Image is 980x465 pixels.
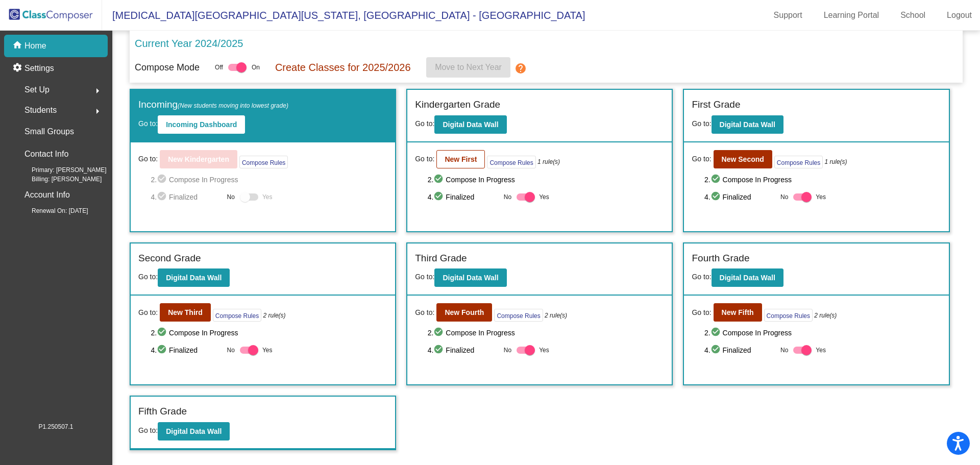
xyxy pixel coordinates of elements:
[714,150,772,168] button: New Second
[433,174,446,186] mat-icon: check_circle
[24,147,68,161] p: Contact Info
[816,191,826,203] span: Yes
[239,156,288,168] button: Compose Rules
[12,62,24,75] mat-icon: settings
[766,7,811,23] a: Support
[445,308,484,316] b: New Fourth
[415,154,434,164] span: Go to:
[710,191,723,203] mat-icon: check_circle
[722,308,754,316] b: New Fifth
[710,344,723,356] mat-icon: check_circle
[704,191,775,203] span: 4. Finalized
[160,150,237,168] button: New Kindergarten
[252,63,260,72] span: On
[157,191,169,203] mat-icon: check_circle
[138,251,201,266] label: Second Grade
[428,174,665,186] span: 2. Compose In Progress
[704,174,941,186] span: 2. Compose In Progress
[135,36,243,51] p: Current Year 2024/2025
[539,344,549,356] span: Yes
[24,125,74,139] p: Small Groups
[415,251,467,266] label: Third Grade
[428,191,499,203] span: 4. Finalized
[415,273,434,281] span: Go to:
[504,192,511,202] span: No
[415,307,434,318] span: Go to:
[435,63,502,71] span: Move to Next Year
[764,309,813,322] button: Compose Rules
[712,115,783,134] button: Digital Data Wall
[12,40,24,52] mat-icon: home
[24,188,70,202] p: Account Info
[504,346,511,355] span: No
[692,251,749,266] label: Fourth Grade
[91,85,104,97] mat-icon: arrow_right
[166,427,222,435] b: Digital Data Wall
[814,311,837,320] i: 2 rule(s)
[262,344,273,356] span: Yes
[692,119,711,128] span: Go to:
[712,268,783,287] button: Digital Data Wall
[692,307,711,318] span: Go to:
[816,7,888,23] a: Learning Portal
[939,7,980,23] a: Logout
[178,102,288,109] span: (New students moving into lowest grade)
[15,175,102,184] span: Billing: [PERSON_NAME]
[15,206,88,215] span: Renewal On: [DATE]
[545,311,567,320] i: 2 rule(s)
[692,97,740,112] label: First Grade
[720,274,775,282] b: Digital Data Wall
[434,268,506,287] button: Digital Data Wall
[692,273,711,281] span: Go to:
[710,174,723,186] mat-icon: check_circle
[714,303,762,322] button: New Fifth
[539,191,549,203] span: Yes
[227,346,235,355] span: No
[151,327,387,339] span: 2. Compose In Progress
[138,404,187,419] label: Fifth Grade
[160,303,211,322] button: New Third
[168,308,203,316] b: New Third
[158,422,230,440] button: Digital Data Wall
[433,327,446,339] mat-icon: check_circle
[138,426,158,434] span: Go to:
[102,7,585,23] span: [MEDICAL_DATA][GEOGRAPHIC_DATA][US_STATE], [GEOGRAPHIC_DATA] - [GEOGRAPHIC_DATA]
[138,154,158,164] span: Go to:
[157,327,169,339] mat-icon: check_circle
[774,156,823,168] button: Compose Rules
[262,191,273,203] span: Yes
[487,156,535,168] button: Compose Rules
[166,274,222,282] b: Digital Data Wall
[710,327,723,339] mat-icon: check_circle
[15,165,107,175] span: Primary: [PERSON_NAME]
[434,115,506,134] button: Digital Data Wall
[157,174,169,186] mat-icon: check_circle
[24,83,50,97] span: Set Up
[158,115,245,134] button: Incoming Dashboard
[537,157,560,166] i: 1 rule(s)
[135,61,200,75] p: Compose Mode
[24,103,57,117] span: Students
[157,344,169,356] mat-icon: check_circle
[720,120,775,129] b: Digital Data Wall
[24,62,54,75] p: Settings
[704,344,775,356] span: 4. Finalized
[704,327,941,339] span: 2. Compose In Progress
[892,7,934,23] a: School
[443,274,498,282] b: Digital Data Wall
[138,307,158,318] span: Go to:
[415,97,500,112] label: Kindergarten Grade
[168,155,229,163] b: New Kindergarten
[151,344,222,356] span: 4. Finalized
[825,157,847,166] i: 1 rule(s)
[158,268,230,287] button: Digital Data Wall
[780,346,788,355] span: No
[436,303,492,322] button: New Fourth
[428,327,665,339] span: 2. Compose In Progress
[151,191,222,203] span: 4. Finalized
[275,60,411,75] p: Create Classes for 2025/2026
[215,63,223,72] span: Off
[692,154,711,164] span: Go to:
[138,273,158,281] span: Go to:
[722,155,764,163] b: New Second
